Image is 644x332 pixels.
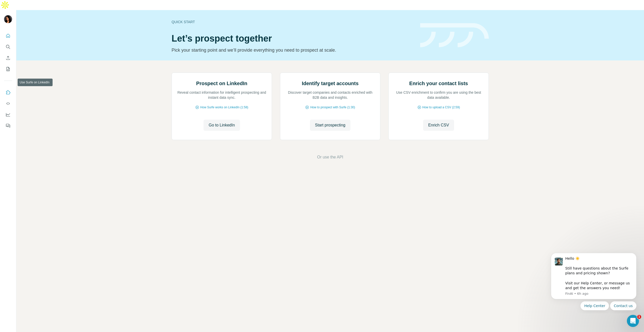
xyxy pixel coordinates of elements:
button: Start prospecting [310,120,350,131]
button: Enrich CSV [423,120,454,131]
span: How to upload a CSV (2:59) [422,105,460,110]
button: Enrich CSV [4,53,12,62]
iframe: Intercom live chat [627,315,639,327]
span: Start prospecting [315,122,345,128]
span: How Surfe works on LinkedIn (1:58) [200,105,248,110]
button: Go to LinkedIn [204,120,240,131]
button: Or use the API [317,154,343,160]
img: banner [420,23,489,48]
div: Quick start [172,19,414,24]
span: 1 [637,315,641,319]
button: Use Surfe on LinkedIn [4,88,12,97]
button: Dashboard [4,110,12,119]
h2: Prospect on LinkedIn [196,80,247,87]
p: Use CSV enrichment to confirm you are using the best data available. [394,90,484,100]
span: How to prospect with Surfe (1:30) [310,105,355,110]
button: Search [4,42,12,51]
button: Feedback [4,121,12,130]
button: Quick start [4,31,12,40]
iframe: Intercom notifications message [543,248,644,313]
button: My lists [4,64,12,74]
p: Discover target companies and contacts enriched with B2B data and insights. [285,90,375,100]
h2: Enrich your contact lists [409,80,468,87]
span: Enrich CSV [428,122,449,128]
h2: Identify target accounts [302,80,359,87]
p: Reveal contact information for intelligent prospecting and instant data sync. [177,90,267,100]
button: Use Surfe API [4,99,12,108]
p: Pick your starting point and we’ll provide everything you need to prospect at scale. [172,47,414,54]
img: Avatar [4,15,12,23]
span: Go to LinkedIn [209,122,235,128]
h1: Let’s prospect together [172,34,414,44]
